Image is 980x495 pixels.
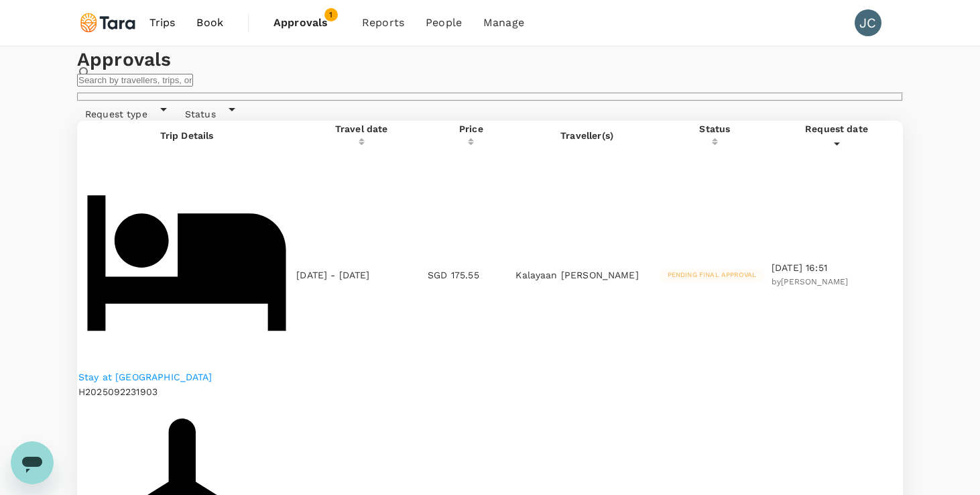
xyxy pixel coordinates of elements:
[772,277,848,286] span: by
[296,122,426,135] div: Travel date
[428,268,514,282] p: SGD 175.55
[177,109,224,119] span: Status
[77,8,139,38] img: Tara Climate Ltd
[362,15,404,31] span: Reports
[78,386,158,397] span: H2025092231903
[77,101,172,121] div: Request type
[78,370,295,384] a: Stay at [GEOGRAPHIC_DATA]
[77,74,193,87] input: Search by travellers, trips, or destination
[660,122,770,135] div: Status
[660,270,764,280] span: Pending final approval
[781,277,848,286] span: [PERSON_NAME]
[515,129,658,142] p: Traveller(s)
[273,15,341,31] span: Approvals
[78,129,295,142] p: Trip Details
[11,441,54,484] iframe: Button to launch messaging window
[296,268,369,282] p: [DATE] - [DATE]
[855,9,881,36] div: JC
[515,268,658,282] p: Kalayaan [PERSON_NAME]
[149,15,176,31] span: Trips
[426,15,462,31] span: People
[483,15,524,31] span: Manage
[772,122,902,135] div: Request date
[77,46,903,73] h1: Approvals
[772,261,902,274] p: [DATE] 16:51
[196,15,223,31] span: Book
[428,122,514,135] div: Price
[77,109,156,119] span: Request type
[324,8,338,21] span: 1
[177,101,240,121] div: Status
